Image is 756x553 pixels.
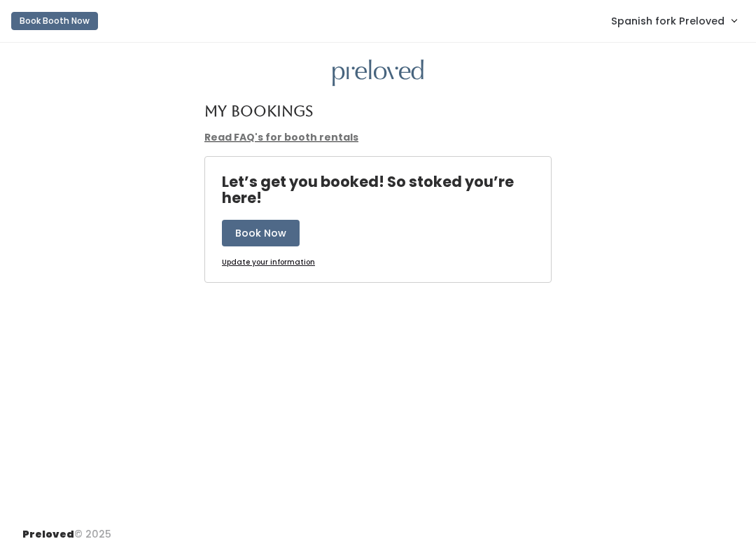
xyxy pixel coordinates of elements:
[11,6,98,36] a: Book Booth Now
[11,12,98,30] button: Book Booth Now
[22,516,111,542] div: © 2025
[22,527,74,541] span: Preloved
[597,6,750,36] a: Spanish fork Preloved
[222,258,315,268] a: Update your information
[222,174,551,206] h4: Let’s get you booked! So stoked you’re here!
[222,220,300,246] button: Book Now
[611,13,724,29] span: Spanish fork Preloved
[204,130,358,144] a: Read FAQ's for booth rentals
[332,59,423,87] img: preloved logo
[204,103,313,119] h4: My Bookings
[222,257,315,267] u: Update your information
